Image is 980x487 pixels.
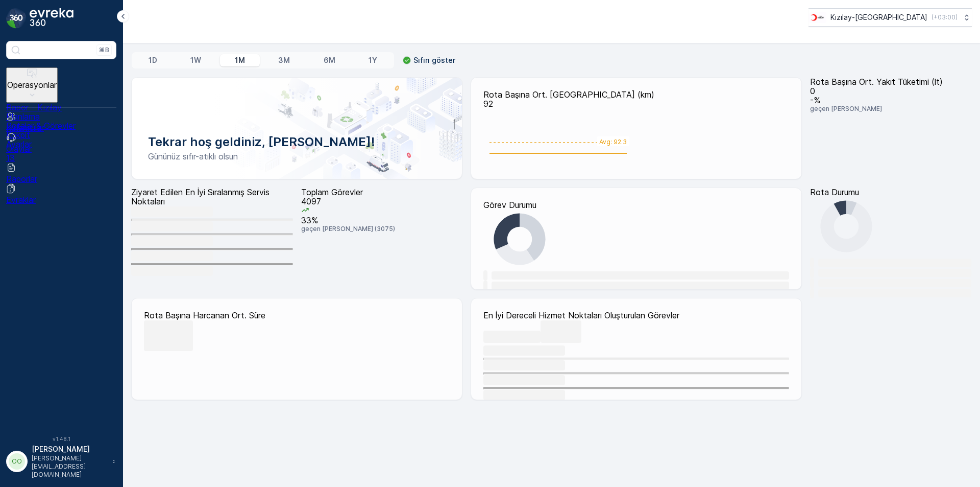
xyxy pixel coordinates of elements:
[148,150,446,163] p: Gününüz sıfır-atıklı olsun
[32,454,107,479] p: [PERSON_NAME][EMAIL_ADDRESS][DOMAIN_NAME]
[6,113,116,132] a: Kullanıcılar
[99,46,109,54] p: ⌘B
[278,55,290,65] p: 3M
[810,105,972,113] p: geçen [PERSON_NAME]
[149,55,157,65] p: 1D
[6,195,116,204] p: Evraklar
[9,453,25,470] div: OO
[6,444,116,479] button: OO[PERSON_NAME][PERSON_NAME][EMAIL_ADDRESS][DOMAIN_NAME]
[808,8,972,27] button: Kızılay-[GEOGRAPHIC_DATA](+03:00)
[235,55,245,65] p: 1M
[301,197,463,206] p: 4097
[324,55,335,65] p: 6M
[810,86,972,96] p: 0
[483,99,789,108] p: 92
[32,444,107,454] p: [PERSON_NAME]
[808,12,826,23] img: k%C4%B1z%C4%B1lay.png
[6,123,116,132] p: Kullanıcılar
[6,67,58,103] button: Operasyonlar
[190,55,201,65] p: 1W
[6,185,116,204] a: Evraklar
[413,55,455,65] p: Sıfırı göster
[483,200,789,210] p: Görev Durumu
[301,225,463,233] p: geçen [PERSON_NAME] (3075)
[6,103,116,112] a: Rapor - Kızılay
[830,12,927,22] p: Kızılay-[GEOGRAPHIC_DATA]
[810,96,972,105] p: -%
[483,90,789,99] p: Rota Başına Ort. [GEOGRAPHIC_DATA] (km)
[148,134,446,150] p: Tekrar hoş geldiniz, [PERSON_NAME]!
[6,134,116,163] a: Olaylar13
[144,311,450,320] p: Rota Başına Harcanan Ort. Süre
[7,80,57,89] p: Operasyonlar
[932,13,958,21] p: ( +03:00 )
[30,8,73,29] img: logo_dark-DEwI_e13.png
[301,216,463,225] p: 33%
[810,188,972,197] p: Rota Durumu
[6,174,116,183] p: Raporlar
[6,436,116,442] span: v 1.48.1
[6,153,116,163] p: 13
[810,77,972,86] p: Rota Başına Ort. Yakıt Tüketimi (lt)
[483,311,789,320] p: En İyi Dereceli Hizmet Noktaları Oluşturulan Görevler
[301,188,463,197] p: Toplam Görevler
[369,55,377,65] p: 1Y
[6,8,27,29] img: logo
[131,188,293,206] p: Ziyaret Edilen En İyi Sıralanmış Servis Noktaları
[6,165,116,183] a: Raporlar
[6,144,116,153] p: Olaylar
